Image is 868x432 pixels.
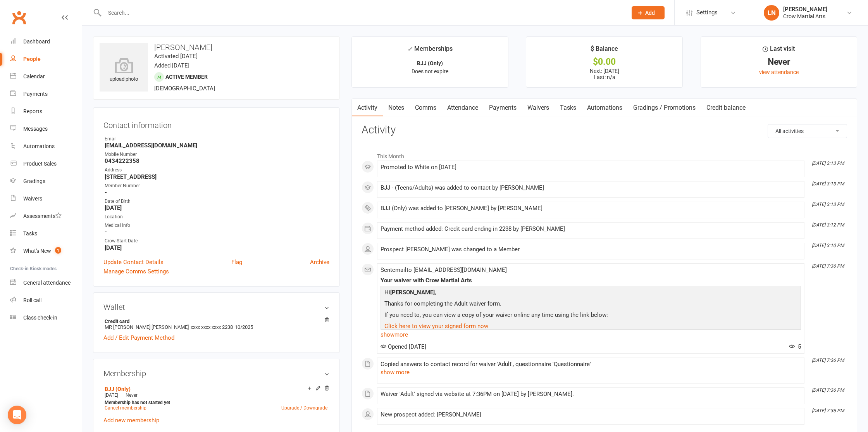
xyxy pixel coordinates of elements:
[10,309,82,327] a: Class kiosk mode
[10,138,82,155] a: Automations
[381,368,410,377] button: show more
[381,277,801,284] div: Your waiver with Crow Martial Arts
[381,164,801,171] div: Promoted to White on [DATE]
[102,7,622,18] input: Search...
[708,58,850,66] div: Never
[381,205,801,212] div: BJJ (Only) was added to [PERSON_NAME] by [PERSON_NAME]
[632,6,665,19] button: Add
[23,297,41,303] div: Roll call
[382,299,799,310] p: Thanks for completing the Adult waiver form.
[407,44,453,58] div: Memberships
[100,43,333,52] h3: [PERSON_NAME]
[381,185,801,191] div: BJJ - (Teens/Adults) was added to contact by [PERSON_NAME]
[105,189,329,196] strong: -
[10,103,82,120] a: Reports
[10,155,82,173] a: Product Sales
[591,44,618,58] div: $ Balance
[105,222,329,229] div: Medical Info
[105,198,329,205] div: Date of Birth
[103,118,329,130] h3: Contact information
[103,392,329,398] div: —
[783,6,827,13] div: [PERSON_NAME]
[23,73,45,79] div: Calendar
[384,323,488,330] a: Click here to view your signed form now
[23,161,57,167] div: Product Sales
[105,405,146,411] a: Cancel membership
[105,386,131,392] a: BJJ (Only)
[522,99,555,117] a: Waivers
[23,143,55,149] div: Automations
[105,182,329,190] div: Member Number
[23,314,57,321] div: Class check-in
[105,157,329,164] strong: 0434222358
[10,225,82,242] a: Tasks
[235,324,253,330] span: 10/2025
[10,274,82,292] a: General attendance kiosk mode
[105,392,118,398] span: [DATE]
[9,8,29,27] a: Clubworx
[23,280,71,286] div: General attendance
[23,56,41,62] div: People
[10,33,82,50] a: Dashboard
[382,310,799,321] p: If you need to, you can view a copy of your waiver online any time using the link below:
[381,411,801,418] div: New prospect added: [PERSON_NAME]
[165,74,208,80] span: Active member
[763,44,795,58] div: Last visit
[484,99,522,117] a: Payments
[105,166,329,174] div: Address
[10,68,82,85] a: Calendar
[310,257,329,267] a: Archive
[533,68,675,80] p: Next: [DATE] Last: n/a
[10,292,82,309] a: Roll call
[759,69,799,75] a: view attendance
[381,226,801,232] div: Payment method added: Credit card ending in 2238 by [PERSON_NAME]
[105,400,170,405] strong: Membership has not started yet
[382,288,799,299] p: Hi ,
[533,58,675,66] div: $0.00
[23,195,42,202] div: Waivers
[10,85,82,103] a: Payments
[10,173,82,190] a: Gradings
[23,230,37,237] div: Tasks
[407,45,412,53] i: ✓
[154,85,215,92] span: [DEMOGRAPHIC_DATA]
[8,406,26,424] div: Open Intercom Messenger
[390,289,435,296] strong: [PERSON_NAME]
[105,213,329,221] div: Location
[812,408,844,413] i: [DATE] 7:36 PM
[381,246,801,253] div: Prospect [PERSON_NAME] was changed to a Member
[103,267,169,276] a: Manage Comms Settings
[412,68,448,74] span: Does not expire
[103,303,329,311] h3: Wallet
[105,135,329,143] div: Email
[231,257,242,267] a: Flag
[23,108,42,114] div: Reports
[281,405,327,411] a: Upgrade / Downgrade
[555,99,582,117] a: Tasks
[100,58,148,83] div: upload photo
[105,173,329,180] strong: [STREET_ADDRESS]
[812,387,844,393] i: [DATE] 7:36 PM
[764,5,779,21] div: LN
[381,391,801,397] div: Waiver 'Adult' signed via website at 7:36PM on [DATE] by [PERSON_NAME].
[812,202,844,207] i: [DATE] 3:13 PM
[105,237,329,245] div: Crow Start Date
[789,343,801,350] span: 5
[628,99,701,117] a: Gradings / Promotions
[381,266,507,273] span: Sent email to [EMAIL_ADDRESS][DOMAIN_NAME]
[103,317,329,331] li: MR [PERSON_NAME] [PERSON_NAME]
[812,181,844,187] i: [DATE] 3:13 PM
[23,248,51,254] div: What's New
[105,228,329,235] strong: -
[154,62,189,69] time: Added [DATE]
[103,369,329,378] h3: Membership
[105,244,329,251] strong: [DATE]
[812,161,844,166] i: [DATE] 3:13 PM
[103,257,164,267] a: Update Contact Details
[105,204,329,211] strong: [DATE]
[55,247,61,254] span: 1
[23,91,48,97] div: Payments
[696,4,718,21] span: Settings
[410,99,442,117] a: Comms
[381,343,426,350] span: Opened [DATE]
